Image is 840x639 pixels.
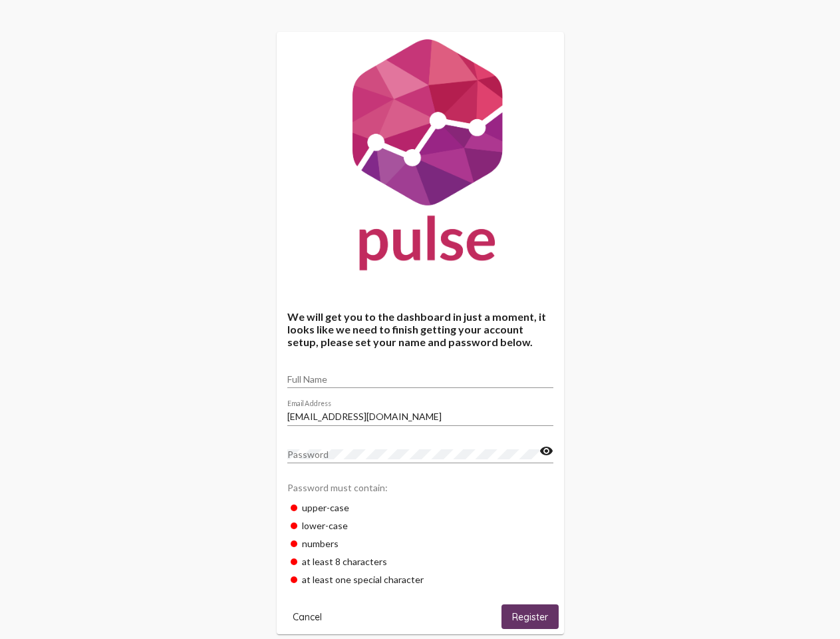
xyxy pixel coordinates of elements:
[287,475,553,499] div: Password must contain:
[293,611,322,623] span: Cancel
[277,32,564,284] img: Pulse For Good Logo
[282,604,333,629] button: Cancel
[287,534,553,552] div: numbers
[539,443,553,459] mat-icon: visibility
[512,611,548,623] span: Register
[287,570,553,588] div: at least one special character
[501,604,559,629] button: Register
[287,310,553,348] h4: We will get you to the dashboard in just a moment, it looks like we need to finish getting your a...
[287,517,553,534] div: lower-case
[287,499,553,517] div: upper-case
[287,552,553,570] div: at least 8 characters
